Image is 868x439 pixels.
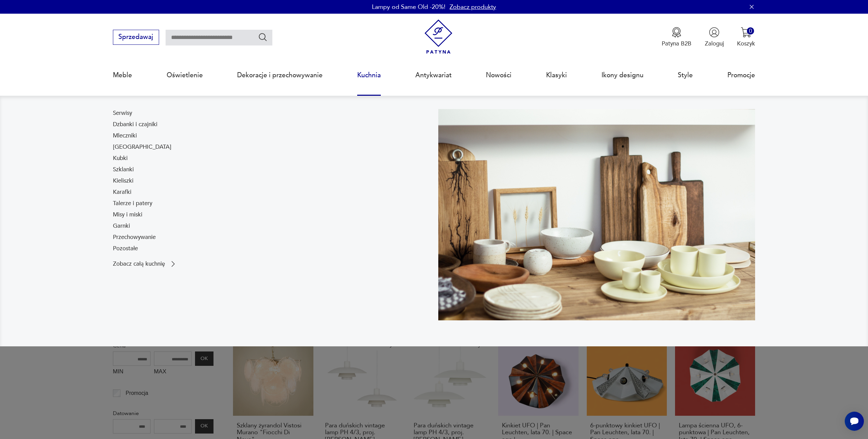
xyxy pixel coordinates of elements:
[727,59,755,91] a: Promocje
[113,177,133,185] a: Kieliszki
[421,19,456,54] img: Patyna - sklep z meblami i dekoracjami vintage
[845,412,864,431] iframe: Smartsupp widget button
[415,59,452,91] a: Antykwariat
[113,143,171,151] a: [GEOGRAPHIC_DATA]
[113,233,156,241] a: Przechowywanie
[747,27,754,35] div: 0
[237,59,323,91] a: Dekoracje i przechowywanie
[662,40,691,48] p: Patyna B2B
[741,27,751,38] img: Ikona koszyka
[357,59,381,91] a: Kuchnia
[486,59,511,91] a: Nowości
[113,244,138,253] a: Pozostałe
[113,261,165,267] p: Zobacz całą kuchnię
[705,27,724,48] button: Zaloguj
[113,211,142,219] a: Misy i miski
[113,132,137,140] a: Mleczniki
[258,32,268,42] button: Szukaj
[113,165,134,174] a: Szklanki
[113,35,159,40] a: Sprzedawaj
[671,27,682,38] img: Ikona medalu
[113,222,130,230] a: Garnki
[167,59,203,91] a: Oświetlenie
[113,199,152,208] a: Talerze i patery
[662,27,691,48] a: Ikona medaluPatyna B2B
[678,59,693,91] a: Style
[372,3,445,11] p: Lampy od Same Old -20%!
[113,154,128,162] a: Kubki
[438,109,755,320] img: b2f6bfe4a34d2e674d92badc23dc4074.jpg
[113,260,177,268] a: Zobacz całą kuchnię
[113,188,131,196] a: Karafki
[113,59,132,91] a: Meble
[546,59,567,91] a: Klasyki
[705,40,724,48] p: Zaloguj
[113,109,132,117] a: Serwisy
[601,59,644,91] a: Ikony designu
[709,27,720,38] img: Ikonka użytkownika
[113,120,157,129] a: Dzbanki i czajniki
[450,3,496,11] a: Zobacz produkty
[113,30,159,45] button: Sprzedawaj
[737,40,755,48] p: Koszyk
[737,27,755,48] button: 0Koszyk
[662,27,691,48] button: Patyna B2B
